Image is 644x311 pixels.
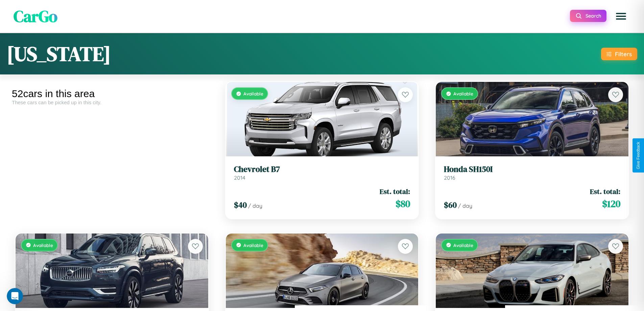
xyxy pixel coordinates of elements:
span: $ 40 [234,199,247,210]
span: Available [453,242,473,248]
span: Search [586,13,601,19]
span: / day [458,202,472,209]
div: Filters [615,50,632,58]
span: Est. total: [590,186,620,196]
a: Chevrolet B72014 [234,164,410,181]
span: Available [453,91,473,96]
button: Open menu [612,7,630,26]
h3: Honda SH150I [444,164,620,174]
span: / day [248,202,262,209]
span: $ 120 [602,197,620,210]
iframe: Intercom live chat [7,288,23,304]
span: 2014 [234,174,245,181]
span: $ 60 [444,199,457,210]
button: Search [570,10,606,22]
span: Available [243,242,263,248]
span: Est. total: [380,186,410,196]
div: 52 cars in this area [12,88,212,99]
h3: Chevrolet B7 [234,164,410,174]
span: Available [33,242,53,248]
span: 2016 [444,174,455,181]
span: CarGo [14,5,57,27]
div: Give Feedback [636,142,641,169]
span: Available [243,91,263,96]
h1: [US_STATE] [7,40,111,68]
a: Honda SH150I2016 [444,164,620,181]
div: These cars can be picked up in this city. [12,99,212,105]
span: $ 80 [396,197,410,210]
button: Filters [601,48,637,60]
